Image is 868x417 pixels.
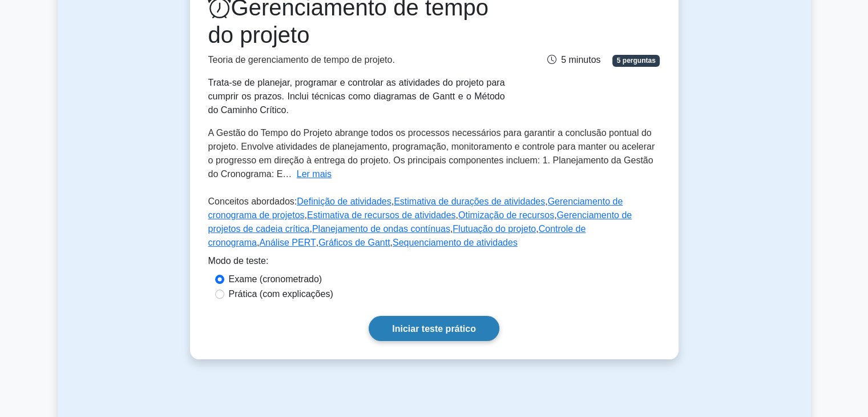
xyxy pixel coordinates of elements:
font: , [536,224,538,234]
font: Conceitos abordados: [208,197,297,206]
font: , [456,210,458,220]
font: Modo de teste: [208,256,269,266]
a: Estimativa de durações de atividades [394,197,545,206]
font: Ler mais [297,169,332,179]
font: Exame (cronometrado) [229,274,322,284]
a: Definição de atividades [297,197,391,206]
a: Flutuação do projeto [453,224,536,234]
a: Iniciar teste prático [369,316,499,340]
font: Trata-se de planejar, programar e controlar as atividades do projeto para cumprir os prazos. Incl... [208,78,505,115]
font: , [545,197,547,206]
a: Estimativa de recursos de atividades [307,210,456,220]
font: , [390,238,392,247]
a: Gerenciamento de cronograma de projetos [208,197,623,220]
a: Planejamento de ondas contínuas [312,224,450,234]
font: , [554,210,556,220]
a: Gráficos de Gantt [318,238,390,247]
font: , [257,238,259,247]
font: , [304,210,306,220]
font: Prática (com explicações) [229,289,333,299]
font: , [309,224,312,234]
font: , [316,238,318,247]
a: Gerenciamento de projetos de cadeia crítica [208,210,632,234]
font: 5 minutos [561,55,600,65]
a: Análise PERT [259,238,316,247]
a: Sequenciamento de atividades [393,238,518,247]
button: Ler mais [297,167,332,181]
a: Otimização de recursos [458,210,554,220]
a: Controle de cronograma [208,224,586,247]
font: A Gestão do Tempo do Projeto abrange todos os processos necessários para garantir a conclusão pon... [208,128,655,179]
font: Teoria de gerenciamento de tempo de projeto. [208,55,395,65]
font: 5 perguntas [617,57,656,65]
font: Iniciar teste prático [392,324,476,334]
font: , [450,224,453,234]
font: , [391,197,394,206]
